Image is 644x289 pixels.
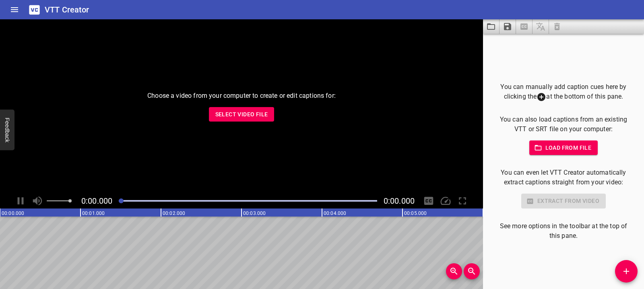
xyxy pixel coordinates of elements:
text: 00:04.000 [324,211,346,216]
div: Select a video in the pane to the left to use this feature [496,194,631,208]
span: Select Video File [215,109,268,120]
div: Play progress [119,200,377,202]
svg: Load captions from file [486,22,496,31]
p: You can manually add caption cues here by clicking the at the bottom of this pane. [496,82,631,102]
text: 00:01.000 [82,211,105,216]
button: Load captions from file [483,19,500,34]
div: Playback Speed [438,193,453,208]
button: Select Video File [209,107,275,122]
text: 00:03.000 [243,211,266,216]
span: Video Duration [384,196,415,206]
p: You can even let VTT Creator automatically extract captions straight from your video: [496,168,631,187]
button: Zoom Out [464,263,480,279]
svg: Save captions to file [503,22,512,31]
button: Save captions to file [500,19,516,34]
text: 00:02.000 [163,211,185,216]
h6: VTT Creator [45,3,89,16]
p: Choose a video from your computer to create or edit captions for: [147,91,336,101]
div: Hide/Show Captions [421,193,436,208]
button: Load from file [529,140,598,155]
span: Add some captions below, then you can translate them. [533,19,549,34]
span: Load from file [536,143,592,153]
div: Toggle Full Screen [455,193,470,208]
p: See more options in the toolbar at the top of this pane. [496,221,631,241]
p: You can also load captions from an existing VTT or SRT file on your computer: [496,115,631,134]
button: Zoom In [446,263,462,279]
text: 00:05.000 [404,211,427,216]
span: Select a video in the pane to the left, then you can automatically extract captions. [516,19,533,34]
button: Add Cue [615,260,638,283]
span: Current Time [81,196,112,206]
text: 00:00.000 [2,211,24,216]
